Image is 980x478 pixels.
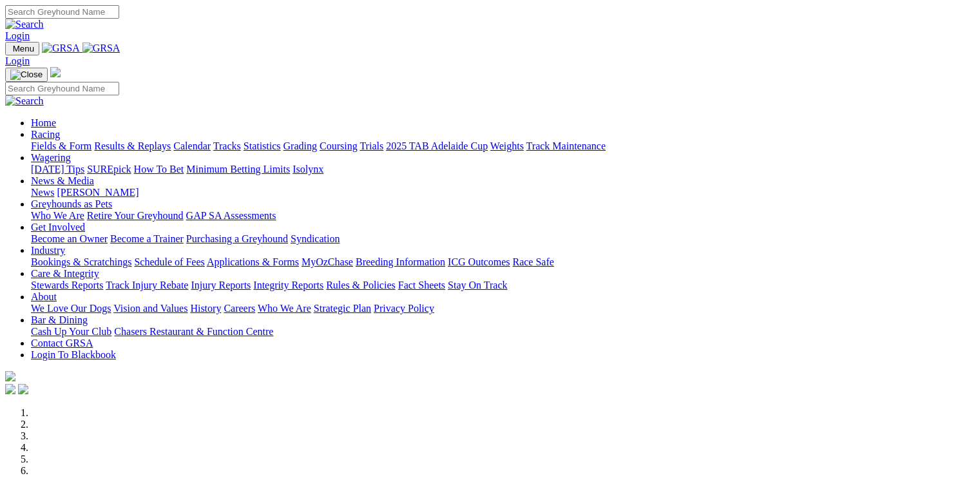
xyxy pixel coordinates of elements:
[106,280,188,291] a: Track Injury Rebate
[207,256,299,267] a: Applications & Forms
[291,233,340,244] a: Syndication
[31,164,975,175] div: Wagering
[186,233,288,244] a: Purchasing a Greyhound
[512,256,553,267] a: Race Safe
[448,256,510,267] a: ICG Outcomes
[258,303,311,314] a: Who We Are
[31,256,975,268] div: Industry
[31,210,84,221] a: Who We Are
[134,256,204,267] a: Schedule of Fees
[360,140,383,151] a: Trials
[31,233,108,244] a: Become an Owner
[5,68,48,82] button: Toggle navigation
[31,222,85,233] a: Get Involved
[114,326,273,337] a: Chasers Restaurant & Function Centre
[190,303,221,314] a: History
[5,30,30,41] a: Login
[398,280,445,291] a: Fact Sheets
[5,42,39,55] button: Toggle navigation
[5,371,15,381] img: logo-grsa-white.png
[186,210,276,221] a: GAP SA Assessments
[490,140,524,151] a: Weights
[31,233,975,245] div: Get Involved
[57,187,139,198] a: [PERSON_NAME]
[31,338,93,349] a: Contact GRSA
[87,164,131,175] a: SUREpick
[283,140,317,151] a: Grading
[94,140,171,151] a: Results & Replays
[5,5,119,19] input: Search
[50,67,61,77] img: logo-grsa-white.png
[5,384,15,394] img: facebook.svg
[386,140,488,151] a: 2025 TAB Adelaide Cup
[31,314,88,325] a: Bar & Dining
[110,233,184,244] a: Become a Trainer
[173,140,211,151] a: Calendar
[213,140,241,151] a: Tracks
[448,280,507,291] a: Stay On Track
[526,140,606,151] a: Track Maintenance
[326,280,396,291] a: Rules & Policies
[31,129,60,140] a: Racing
[13,44,34,53] span: Menu
[5,55,30,66] a: Login
[31,117,56,128] a: Home
[5,95,44,107] img: Search
[356,256,445,267] a: Breeding Information
[224,303,255,314] a: Careers
[31,303,975,314] div: About
[113,303,187,314] a: Vision and Values
[42,43,80,54] img: GRSA
[31,349,116,360] a: Login To Blackbook
[320,140,358,151] a: Coursing
[31,140,975,152] div: Racing
[31,326,111,337] a: Cash Up Your Club
[10,70,43,80] img: Close
[244,140,281,151] a: Statistics
[314,303,371,314] a: Strategic Plan
[253,280,323,291] a: Integrity Reports
[31,280,103,291] a: Stewards Reports
[31,187,54,198] a: News
[186,164,290,175] a: Minimum Betting Limits
[31,198,112,209] a: Greyhounds as Pets
[31,210,975,222] div: Greyhounds as Pets
[31,303,111,314] a: We Love Our Dogs
[5,19,44,30] img: Search
[82,43,120,54] img: GRSA
[31,280,975,291] div: Care & Integrity
[191,280,251,291] a: Injury Reports
[293,164,323,175] a: Isolynx
[374,303,434,314] a: Privacy Policy
[31,140,91,151] a: Fields & Form
[31,326,975,338] div: Bar & Dining
[31,291,57,302] a: About
[87,210,184,221] a: Retire Your Greyhound
[31,268,99,279] a: Care & Integrity
[31,256,131,267] a: Bookings & Scratchings
[5,82,119,95] input: Search
[134,164,184,175] a: How To Bet
[18,384,28,394] img: twitter.svg
[31,164,84,175] a: [DATE] Tips
[302,256,353,267] a: MyOzChase
[31,152,71,163] a: Wagering
[31,245,65,256] a: Industry
[31,175,94,186] a: News & Media
[31,187,975,198] div: News & Media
